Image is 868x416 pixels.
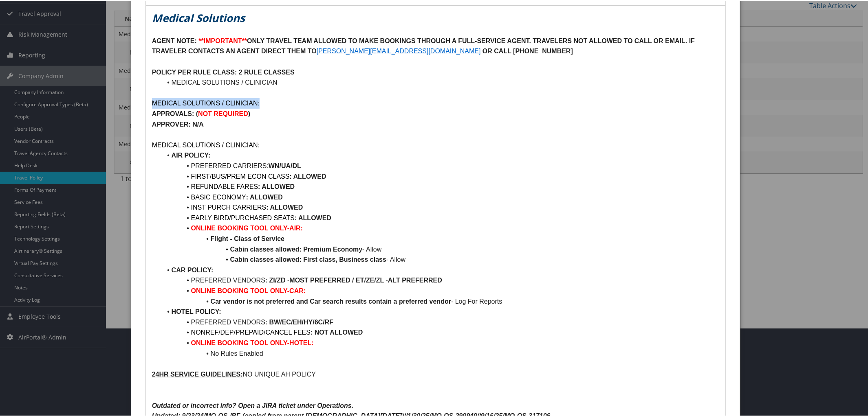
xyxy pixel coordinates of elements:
strong: Cabin classes allowed: First class, Business class [230,255,386,262]
span: MEDICAL SOLUTIONS / CLINICIAN: [152,99,260,106]
strong: : ALLOWED [266,203,303,210]
strong: : ALLOWED [295,214,331,221]
strong: : NOT ALLOWED [311,328,363,335]
strong: Car vendor is not preferred and Car search results contain a preferred vendor [211,297,451,304]
span: NONREF/DEP/PREPAID/CANCEL FEES [191,328,311,335]
u: POLICY PER RULE CLASS: 2 RULE CLASSES [152,68,295,75]
span: MEDICAL SOLUTIONS / CLINICIAN: [152,141,260,148]
strong: ONLINE BOOKING TOOL ONLY-CAR: [191,287,306,293]
li: No Rules Enabled [162,348,720,358]
strong: Cabin classes allowed: Premium Economy [230,245,363,252]
a: [PERSON_NAME][EMAIL_ADDRESS][DOMAIN_NAME] [317,47,481,54]
strong: ONLINE BOOKING TOOL ONLY-AIR: [191,224,303,231]
strong: : ZI/ZD -MOST PREFERRED / ET/ZE/ZL -ALT PREFERRED [265,276,442,283]
span: BASIC ECONOMY [191,193,246,200]
li: - Log For Reports [162,296,720,306]
strong: CAR POLICY: [172,266,214,273]
strong: ONLY TRAVEL TEAM ALLOWED TO MAKE BOOKINGS THROUGH A FULL-SERVICE AGENT. TRAVELERS NOT ALLOWED TO ... [152,37,697,54]
li: - Allow [162,243,720,254]
span: REFUNDABLE FARES [191,182,258,189]
strong: Flight - Class of Service [211,234,284,241]
strong: AGENT NOTE: [152,37,197,44]
em: Outdated or incorrect info? Open a JIRA ticket under Operations. [152,401,354,408]
span: FIRST/BUS/PREM ECON CLASS [191,172,290,179]
span: EARLY BIRD/PURCHASED SEATS [191,214,295,221]
em: Medical Solutions [152,10,245,24]
strong: : ALLOWED [246,193,283,200]
p: NO UNIQUE AH POLICY [152,368,720,379]
strong: AIR POLICY: [172,151,211,158]
strong: ONLINE BOOKING TOOL ONLY-HOTEL: [191,339,314,346]
strong: HOTEL POLICY: [172,307,221,314]
strong: NOT REQUIRED [198,109,248,116]
strong: : ALLOWED [290,172,326,179]
strong: OR CALL [PHONE_NUMBER] [482,47,573,54]
strong: APPROVALS: ( [152,109,198,116]
li: PREFERRED VENDORS [162,316,720,327]
strong: APPROVER: N/A [152,120,204,127]
li: PREFERRED CARRIERS: [162,160,720,171]
li: - Allow [162,254,720,264]
strong: WN/UA/DL [269,162,301,169]
li: PREFERRED VENDORS [162,274,720,285]
strong: : BW/EC/EH/HY/6C/RF [265,318,333,325]
strong: ) [248,109,250,116]
span: INST PURCH CARRIERS [191,203,267,210]
li: MEDICAL SOLUTIONS / CLINICIAN [162,77,720,87]
u: 24HR SERVICE GUIDELINES: [152,370,243,377]
strong: : ALLOWED [258,182,295,189]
